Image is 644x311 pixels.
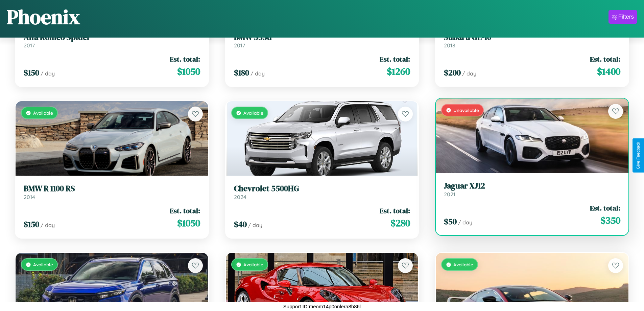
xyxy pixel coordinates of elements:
span: $ 1260 [387,65,410,78]
span: $ 350 [600,214,620,227]
span: 2024 [234,194,246,200]
span: $ 1050 [177,65,200,78]
span: 2014 [24,194,35,200]
span: Est. total: [170,206,200,216]
span: / day [251,70,265,77]
span: / day [462,70,476,77]
p: Support ID: meom14p0onlera8b86l [283,302,361,311]
span: / day [248,222,262,228]
h3: Chevrolet 5500HG [234,184,410,194]
div: Give Feedback [636,142,641,169]
h3: BMW R 1100 RS [24,184,200,194]
span: Unavailable [453,107,479,113]
span: 2021 [444,191,455,198]
span: $ 1050 [177,216,200,230]
span: Est. total: [380,206,410,216]
a: BMW 535d2017 [234,32,410,49]
a: Jaguar XJ122021 [444,181,620,198]
span: / day [41,222,55,228]
span: 2018 [444,42,455,49]
span: $ 1400 [597,65,620,78]
span: Est. total: [590,54,620,64]
span: Available [453,262,473,267]
span: Available [33,262,53,267]
span: Available [243,110,263,116]
span: $ 180 [234,67,249,78]
span: $ 40 [234,219,247,230]
span: $ 150 [24,67,39,78]
a: BMW R 1100 RS2014 [24,184,200,200]
span: $ 50 [444,216,457,227]
a: Alfa Romeo Spider2017 [24,32,200,49]
h1: Phoenix [7,3,80,31]
span: $ 200 [444,67,461,78]
span: Est. total: [170,54,200,64]
span: / day [458,219,472,226]
div: Filters [618,14,634,20]
h3: Jaguar XJ12 [444,181,620,191]
span: Available [243,262,263,267]
span: 2017 [24,42,35,49]
span: / day [41,70,55,77]
span: Available [33,110,53,116]
span: $ 280 [390,216,410,230]
span: 2017 [234,42,245,49]
span: Est. total: [590,203,620,213]
span: Est. total: [380,54,410,64]
a: Chevrolet 5500HG2024 [234,184,410,200]
a: Subaru GL-102018 [444,32,620,49]
span: $ 150 [24,219,39,230]
button: Filters [609,10,637,24]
